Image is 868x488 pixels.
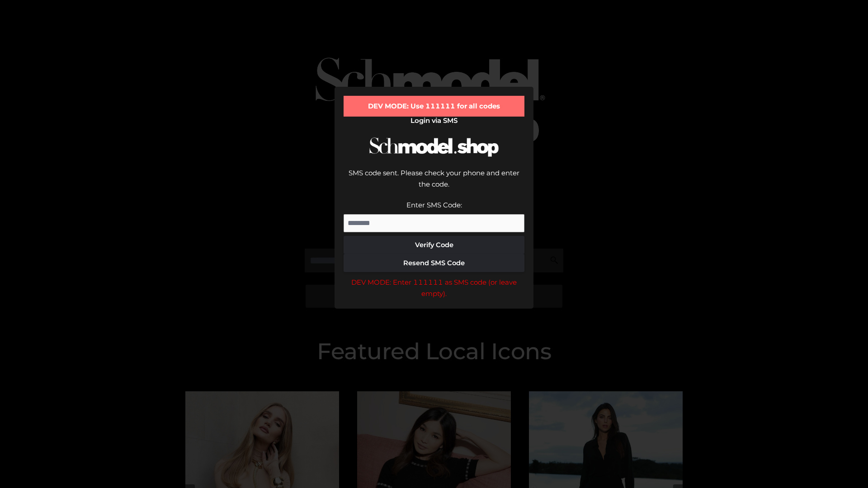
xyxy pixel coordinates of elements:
[366,129,502,165] img: Schmodel Logo
[344,236,524,254] button: Verify Code
[344,277,524,300] div: DEV MODE: Enter 111111 as SMS code (or leave empty).
[406,201,462,209] label: Enter SMS Code:
[344,254,524,272] button: Resend SMS Code
[344,96,524,117] div: DEV MODE: Use 111111 for all codes
[344,167,524,199] div: SMS code sent. Please check your phone and enter the code.
[344,117,524,125] h2: Login via SMS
